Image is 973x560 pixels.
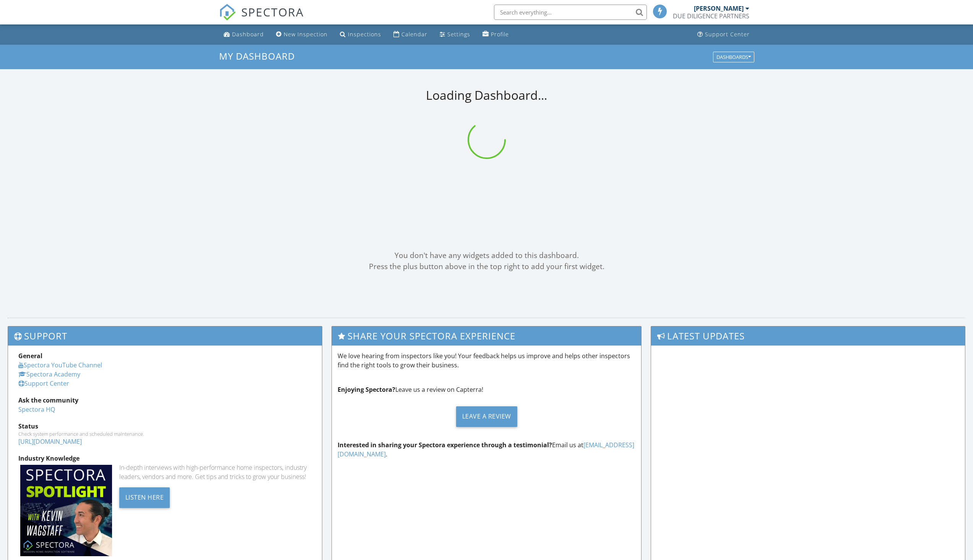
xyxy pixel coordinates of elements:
[437,28,473,42] a: Settings
[18,370,80,378] a: Spectora Academy
[716,54,751,60] div: Dashboards
[18,379,69,388] a: Support Center
[119,492,170,501] a: Listen Here
[18,361,102,369] a: Spectora YouTube Channel
[447,31,470,38] div: Settings
[338,385,395,394] strong: Enjoying Spectora?
[20,465,112,557] img: Spectoraspolightmain
[337,28,384,42] a: Inspections
[338,385,635,394] p: Leave us a review on Capterra!
[8,261,965,272] div: Press the plus button above in the top right to add your first widget.
[18,405,55,414] a: Spectora HQ
[18,352,42,360] strong: General
[284,31,328,38] div: New Inspection
[390,28,430,42] a: Calendar
[119,487,170,508] div: Listen Here
[219,10,304,26] a: SPECTORA
[338,351,635,370] p: We love hearing from inspectors like you! Your feedback helps us improve and helps other inspecto...
[401,31,427,38] div: Calendar
[694,28,753,42] a: Support Center
[18,396,312,405] div: Ask the community
[241,4,304,20] span: SPECTORA
[232,31,264,38] div: Dashboard
[273,28,331,42] a: New Inspection
[456,406,517,427] div: Leave a Review
[219,50,295,62] span: My Dashboard
[18,422,312,431] div: Status
[494,5,647,20] input: Search everything...
[338,400,635,433] a: Leave a Review
[219,4,236,21] img: The Best Home Inspection Software - Spectora
[8,250,965,261] div: You don't have any widgets added to this dashboard.
[338,440,635,459] p: Email us at .
[713,52,754,62] button: Dashboards
[705,31,750,38] div: Support Center
[694,5,744,12] div: [PERSON_NAME]
[18,454,312,463] div: Industry Knowledge
[673,12,749,20] div: DUE DILIGENCE PARTNERS
[651,326,965,345] h3: Latest Updates
[18,437,82,446] a: [URL][DOMAIN_NAME]
[18,431,312,437] div: Check system performance and scheduled maintenance.
[491,31,509,38] div: Profile
[8,326,322,345] h3: Support
[348,31,381,38] div: Inspections
[338,441,634,458] a: [EMAIL_ADDRESS][DOMAIN_NAME]
[221,28,267,42] a: Dashboard
[332,326,641,345] h3: Share Your Spectora Experience
[119,463,312,481] div: In-depth interviews with high-performance home inspectors, industry leaders, vendors and more. Ge...
[338,441,552,449] strong: Interested in sharing your Spectora experience through a testimonial?
[479,28,512,42] a: Profile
